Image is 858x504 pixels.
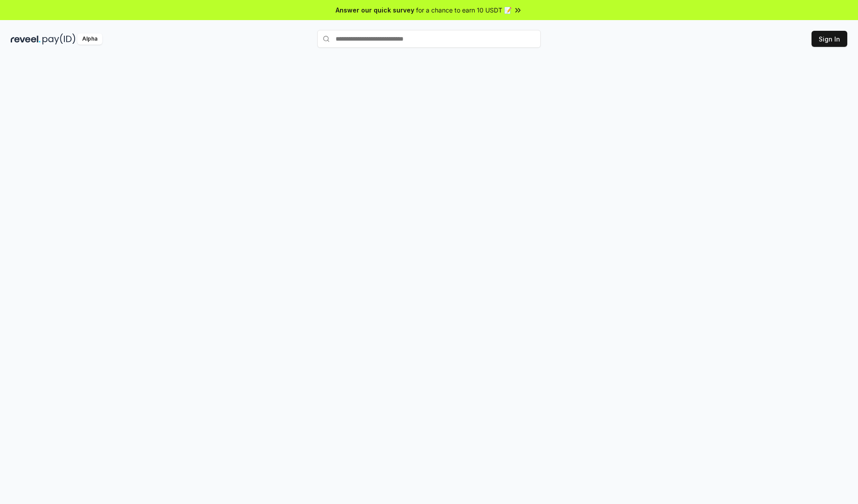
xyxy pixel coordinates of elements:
button: Sign In [812,31,847,47]
img: reveel_dark [11,33,41,45]
div: Alpha [77,33,102,45]
span: Answer our quick survey [336,5,414,15]
img: pay_id [42,33,76,45]
span: for a chance to earn 10 USDT 📝 [416,5,512,15]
